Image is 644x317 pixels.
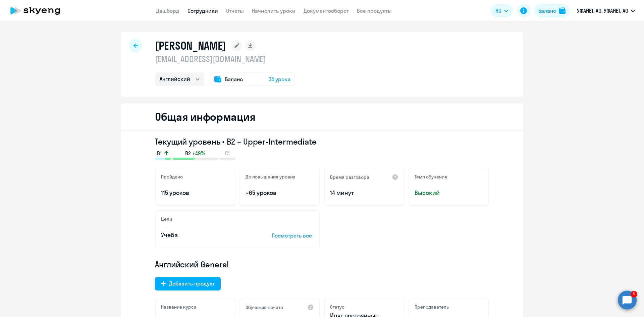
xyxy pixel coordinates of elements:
h5: Обучение начато [246,304,283,310]
h3: Текущий уровень • B2 – Upper-Intermediate [155,136,489,147]
h5: Цели [161,216,172,222]
p: 14 минут [330,189,398,197]
div: Баланс [538,7,556,15]
span: Баланс [225,75,243,83]
span: B2 [185,150,191,157]
span: 34 урока [269,75,290,83]
span: RU [495,7,501,15]
h5: Преподаватель [415,304,449,310]
h5: Время разговора [330,174,369,180]
span: C1 [225,150,230,157]
span: B1 [157,150,162,157]
h5: До повышения уровня [246,174,296,180]
button: RU [491,4,513,17]
button: Балансbalance [534,4,570,17]
h5: Темп обучения [415,174,447,180]
span: Высокий [415,189,483,197]
p: Учеба [161,231,251,240]
button: Добавить продукт [155,277,221,290]
a: Все продукты [357,7,392,14]
span: Английский General [155,259,229,270]
img: balance [559,7,566,14]
span: +49% [192,150,205,157]
p: Посмотреть все [272,231,314,240]
p: УФАНЕТ, АО, УФАНЕТ, АО [577,7,628,15]
div: Добавить продукт [169,279,215,287]
p: [EMAIL_ADDRESS][DOMAIN_NAME] [155,54,295,64]
h5: Пройдено [161,174,183,180]
h5: Название курса [161,304,197,310]
h2: Общая информация [155,110,255,123]
h5: Статус [330,304,344,310]
a: Дашборд [156,7,179,14]
a: Документооборот [304,7,349,14]
h1: [PERSON_NAME] [155,39,226,52]
a: Начислить уроки [252,7,296,14]
a: Сотрудники [187,7,218,14]
p: ~65 уроков [246,189,314,197]
button: УФАНЕТ, АО, УФАНЕТ, АО [574,3,638,19]
a: Отчеты [226,7,244,14]
p: 115 уроков [161,189,229,197]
